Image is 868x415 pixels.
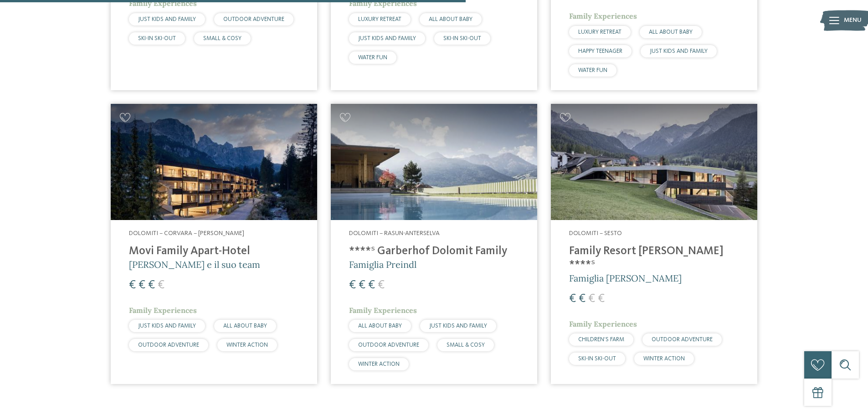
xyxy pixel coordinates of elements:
[569,293,576,305] span: €
[349,230,440,236] span: Dolomiti – Rasun-Anterselva
[650,48,708,54] span: JUST KIDS AND FAMILY
[569,230,622,236] span: Dolomiti – Sesto
[588,293,595,305] span: €
[203,36,241,41] span: SMALL & COSY
[331,104,537,384] a: Cercate un hotel per famiglie? Qui troverete solo i migliori! Dolomiti – Rasun-Anterselva ****ˢ G...
[429,323,487,329] span: JUST KIDS AND FAMILY
[368,279,375,291] span: €
[358,55,387,61] span: WATER FUN
[139,279,145,291] span: €
[578,67,607,73] span: WATER FUN
[223,16,284,22] span: OUTDOOR ADVENTURE
[129,230,244,236] span: Dolomiti – Corvara – [PERSON_NAME]
[649,29,693,35] span: ALL ABOUT BABY
[148,279,155,291] span: €
[551,104,757,220] img: Family Resort Rainer ****ˢ
[158,279,164,291] span: €
[569,11,637,20] span: Family Experiences
[331,104,537,220] img: Cercate un hotel per famiglie? Qui troverete solo i migliori!
[223,323,267,329] span: ALL ABOUT BABY
[358,323,402,329] span: ALL ABOUT BABY
[129,259,260,270] span: [PERSON_NAME] e il suo team
[358,36,416,41] span: JUST KIDS AND FAMILY
[569,245,739,272] h4: Family Resort [PERSON_NAME] ****ˢ
[138,323,196,329] span: JUST KIDS AND FAMILY
[111,104,317,220] img: Cercate un hotel per famiglie? Qui troverete solo i migliori!
[643,356,685,362] span: WINTER ACTION
[226,342,268,348] span: WINTER ACTION
[358,361,400,367] span: WINTER ACTION
[447,342,485,348] span: SMALL & COSY
[138,16,196,22] span: JUST KIDS AND FAMILY
[578,48,622,54] span: HAPPY TEENAGER
[578,337,624,343] span: CHILDREN’S FARM
[551,104,757,384] a: Cercate un hotel per famiglie? Qui troverete solo i migliori! Dolomiti – Sesto Family Resort [PER...
[349,245,519,258] h4: ****ˢ Garberhof Dolomit Family
[358,16,401,22] span: LUXURY RETREAT
[129,306,197,315] span: Family Experiences
[349,259,416,270] span: Famiglia Preindl
[429,16,473,22] span: ALL ABOUT BABY
[578,29,621,35] span: LUXURY RETREAT
[129,245,299,258] h4: Movi Family Apart-Hotel
[579,293,586,305] span: €
[111,104,317,384] a: Cercate un hotel per famiglie? Qui troverete solo i migliori! Dolomiti – Corvara – [PERSON_NAME] ...
[349,306,417,315] span: Family Experiences
[443,36,481,41] span: SKI-IN SKI-OUT
[378,279,385,291] span: €
[359,279,365,291] span: €
[652,337,713,343] span: OUTDOOR ADVENTURE
[138,36,176,41] span: SKI-IN SKI-OUT
[578,356,616,362] span: SKI-IN SKI-OUT
[598,293,605,305] span: €
[358,342,419,348] span: OUTDOOR ADVENTURE
[138,342,199,348] span: OUTDOOR ADVENTURE
[129,279,136,291] span: €
[569,272,682,284] span: Famiglia [PERSON_NAME]
[569,319,637,328] span: Family Experiences
[349,279,356,291] span: €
